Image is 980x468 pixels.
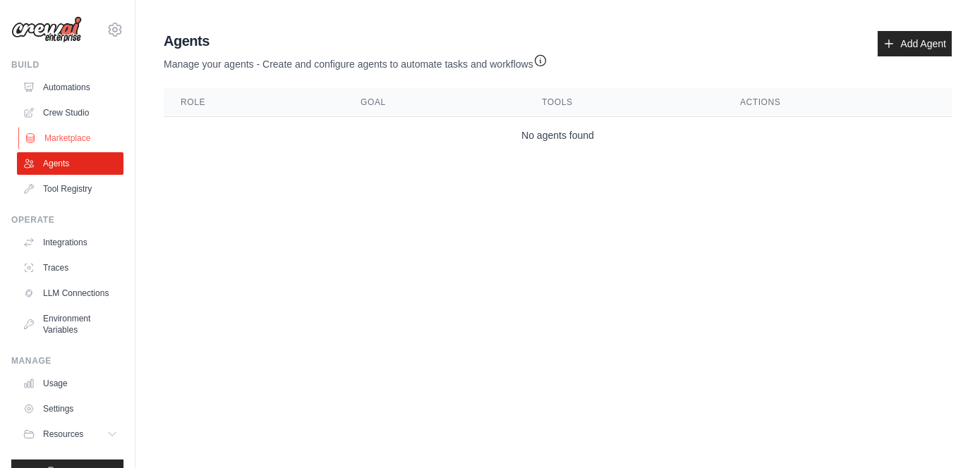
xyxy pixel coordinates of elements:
[17,398,123,420] a: Settings
[878,31,952,56] a: Add Agent
[43,429,83,440] span: Resources
[17,101,123,124] a: Crew Studio
[17,423,123,445] button: Resources
[17,307,123,341] a: Environment Variables
[17,178,123,200] a: Tool Registry
[164,31,548,51] h2: Agents
[17,282,123,304] a: LLM Connections
[17,152,123,175] a: Agents
[723,88,952,117] th: Actions
[11,59,123,70] div: Build
[17,76,123,99] a: Automations
[11,16,82,43] img: Logo
[164,117,952,154] td: No agents found
[11,214,123,226] div: Operate
[164,51,548,71] p: Manage your agents - Create and configure agents to automate tasks and workflows
[17,372,123,395] a: Usage
[17,257,123,279] a: Traces
[17,231,123,254] a: Integrations
[344,88,525,117] th: Goal
[164,88,344,117] th: Role
[18,127,125,149] a: Marketplace
[11,355,123,367] div: Manage
[525,88,723,117] th: Tools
